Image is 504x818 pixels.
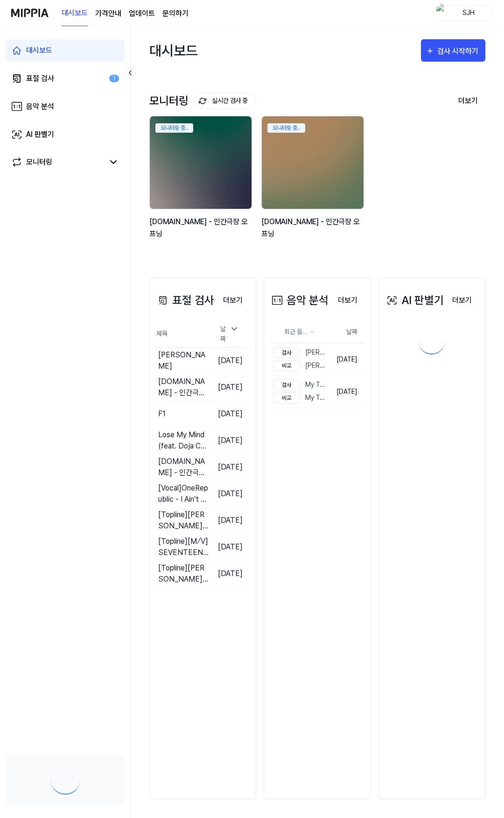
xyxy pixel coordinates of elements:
div: 모니터링 [149,93,256,109]
a: 더보기 [216,291,250,310]
img: monitoring Icon [199,97,206,105]
div: [DOMAIN_NAME] - 인간극장 오프닝 [158,456,209,478]
div: AI 판별기 [385,292,444,309]
button: 검사 시작하기 [421,39,485,62]
div: 대시보드 [26,45,52,56]
a: 표절 검사1 [6,67,125,90]
td: [DATE] [209,560,250,587]
img: backgroundIamge [262,116,364,209]
a: 검사My Test1비교My Test2 [270,376,329,407]
td: [DATE] [209,454,250,480]
td: [DATE] [209,400,250,427]
td: [DATE] [209,427,250,454]
a: 음악 분석 [6,95,125,118]
button: 실시간 검사 중 [194,93,256,109]
a: 대시보드 [62,0,88,26]
div: AI 판별기 [26,129,54,140]
a: 모니터링 중..backgroundIamge[DOMAIN_NAME] - 인간극장 오프닝 [261,116,366,249]
td: [DATE] [209,347,250,374]
td: [DATE] [209,507,250,533]
div: 1 [109,75,119,83]
img: profile [436,4,448,22]
div: My Test1 [273,379,327,391]
div: [Topline] [PERSON_NAME] 𝐒𝐀𝐈𝐍𝐘𝐀𝐍𝐈𝐑𝐀 𝐏𝐎𝐋𝐄 ｜ [PERSON_NAME] ｜ 𝐅𝐫 [PERSON_NAME] [158,562,209,585]
a: AI 판별기 [6,123,125,146]
div: 모니터링 중.. [155,123,193,133]
div: 대시보드 [149,36,198,65]
div: 검사 시작하기 [437,45,481,57]
div: 모니터링 [26,156,52,168]
div: [DOMAIN_NAME] - 인간극장 오프닝 [261,216,366,240]
div: 검사 [273,347,300,358]
button: 더보기 [445,291,479,310]
div: 검사 [273,379,300,391]
td: [DATE] [329,343,365,376]
a: 문의하기 [162,8,189,19]
div: 표절 검사 [26,73,54,84]
button: 더보기 [216,291,250,310]
a: 더보기 [445,291,479,310]
button: 더보기 [451,91,485,111]
div: 음악 분석 [270,292,329,309]
button: profileSJH [433,5,493,21]
a: 더보기 [330,291,365,310]
div: [PERSON_NAME] [273,347,327,358]
a: 모니터링 [11,156,104,168]
td: [DATE] [209,480,250,507]
a: 업데이트 [129,8,155,19]
th: 제목 [155,321,209,348]
div: Lose My Mind (feat. Doja Cat) (From F1® The Movie) [158,429,209,452]
div: 표절 검사 [155,292,214,309]
div: My Test2 [273,392,327,404]
td: [DATE] [329,376,365,408]
div: 비교 [273,360,300,371]
a: 모니터링 중..backgroundIamge[DOMAIN_NAME] - 인간극장 오프닝 [149,116,254,249]
th: 날짜 [329,321,365,343]
a: 검사[PERSON_NAME]비교[PERSON_NAME] [270,343,329,375]
div: [DOMAIN_NAME] - 인간극장 오프닝 [149,216,254,240]
td: [DATE] [209,533,250,560]
div: 비교 [273,392,300,404]
button: 더보기 [330,291,365,310]
a: 대시보드 [6,39,125,62]
div: [Vocal] OneRepublic - I Ain’t Worried (From “Top Gun： Mave [158,483,209,505]
div: 음악 분석 [26,101,54,112]
div: [Topline] [PERSON_NAME] - Galway Girl [Official Lyric Video] [158,509,209,532]
img: backgroundIamge [150,116,252,209]
div: [Topline] [M⧸V] SEVENTEEN(세븐틴) - 울고 싶지 않아 (Don't Wanna Cry) [158,536,209,558]
td: [DATE] [209,374,250,400]
div: SJH [450,7,487,18]
button: 가격안내 [95,8,121,19]
div: 날짜 [217,321,243,347]
div: [PERSON_NAME] [273,360,327,371]
div: F1 [158,408,166,420]
div: [PERSON_NAME] [158,349,209,372]
div: 모니터링 중.. [267,123,305,133]
div: [DOMAIN_NAME] - 인간극장 오프닝 [158,376,209,398]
